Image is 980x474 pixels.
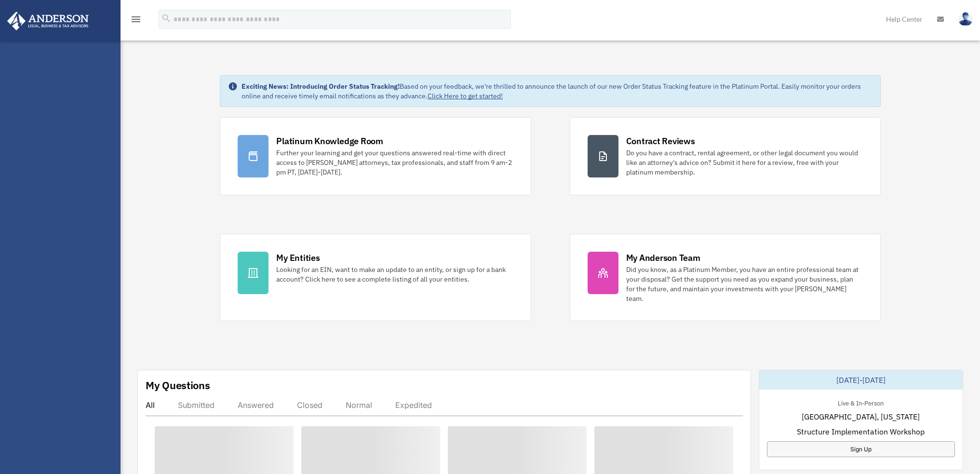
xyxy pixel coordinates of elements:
[802,411,920,422] span: [GEOGRAPHIC_DATA], [US_STATE]
[238,400,274,410] div: Answered
[570,234,881,321] a: My Anderson Team Did you know, as a Platinum Member, you have an entire professional team at your...
[767,441,955,457] a: Sign Up
[242,81,872,101] div: Based on your feedback, we're thrilled to announce the launch of our new Order Status Tracking fe...
[395,400,432,410] div: Expedited
[130,14,142,25] i: menu
[130,17,142,25] a: menu
[146,378,210,393] div: My Questions
[626,135,695,147] div: Contract Reviews
[4,12,92,30] img: Anderson Advisors Platinum Portal
[346,400,372,410] div: Normal
[276,252,320,264] div: My Entities
[626,252,700,264] div: My Anderson Team
[220,234,531,321] a: My Entities Looking for an EIN, want to make an update to an entity, or sign up for a bank accoun...
[428,92,503,100] a: Click Here to get started!
[220,117,531,195] a: Platinum Knowledge Room Further your learning and get your questions answered real-time with dire...
[570,117,881,195] a: Contract Reviews Do you have a contract, rental agreement, or other legal document you would like...
[276,148,513,177] div: Further your learning and get your questions answered real-time with direct access to [PERSON_NAM...
[759,370,963,390] div: [DATE]-[DATE]
[161,13,172,24] i: search
[626,148,863,177] div: Do you have a contract, rental agreement, or other legal document you would like an attorney's ad...
[276,135,383,147] div: Platinum Knowledge Room
[276,265,513,284] div: Looking for an EIN, want to make an update to an entity, or sign up for a bank account? Click her...
[146,400,155,410] div: All
[830,397,891,407] div: Live & In-Person
[958,12,973,26] img: User Pic
[178,400,215,410] div: Submitted
[297,400,322,410] div: Closed
[797,426,925,437] span: Structure Implementation Workshop
[242,82,400,91] strong: Exciting News: Introducing Order Status Tracking!
[626,265,863,303] div: Did you know, as a Platinum Member, you have an entire professional team at your disposal? Get th...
